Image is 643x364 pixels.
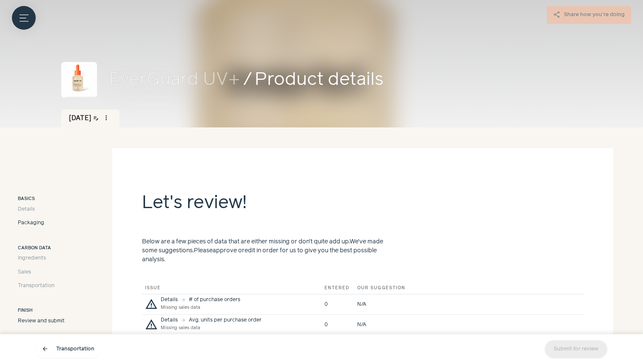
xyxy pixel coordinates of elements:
[321,315,354,335] td: 0
[18,219,44,227] span: Packaging
[161,318,178,323] div: Details
[18,206,35,213] span: Details
[102,114,110,122] span: more_vert
[354,282,535,294] th: Our suggestion
[61,62,97,98] img: EverGuard UV+
[357,321,532,329] div: N/A
[321,294,354,315] td: 0
[161,324,262,332] div: Missing sales data
[181,297,186,302] span: arrow_forward
[18,317,65,325] a: Review and submit
[18,196,65,203] h3: Basics
[243,67,252,93] span: /
[18,268,65,276] a: Sales
[357,301,532,308] div: N/A
[18,282,54,290] span: Transportation
[18,219,65,227] a: Packaging
[145,319,158,331] span: warning
[18,308,65,314] h3: Finish
[161,297,178,302] div: Details
[36,340,100,358] a: arrow_back Transportation
[100,112,112,124] button: more_vert
[181,318,186,323] span: arrow_forward
[255,67,582,93] span: Product details
[161,304,240,312] div: Missing sales data
[42,346,48,353] span: arrow_back
[145,298,158,311] span: warning
[142,190,583,234] h2: Let's review!
[18,254,65,262] a: Ingredients
[321,282,354,294] th: Entered
[61,110,119,127] div: [DATE]
[18,245,65,252] h3: Carbon data
[142,237,391,264] p: Below are a few pieces of data that are either missing or don’t quite add up. We’ve made some sug...
[18,282,65,290] a: Transportation
[18,268,31,276] span: Sales
[18,254,46,262] span: Ingredients
[142,282,321,294] th: Issue
[109,67,240,93] a: EverGuard UV+
[189,297,240,302] div: # of purchase orders
[18,206,65,213] a: Details
[189,318,262,323] div: Avg. units per purchase order
[93,116,99,121] span: edit_note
